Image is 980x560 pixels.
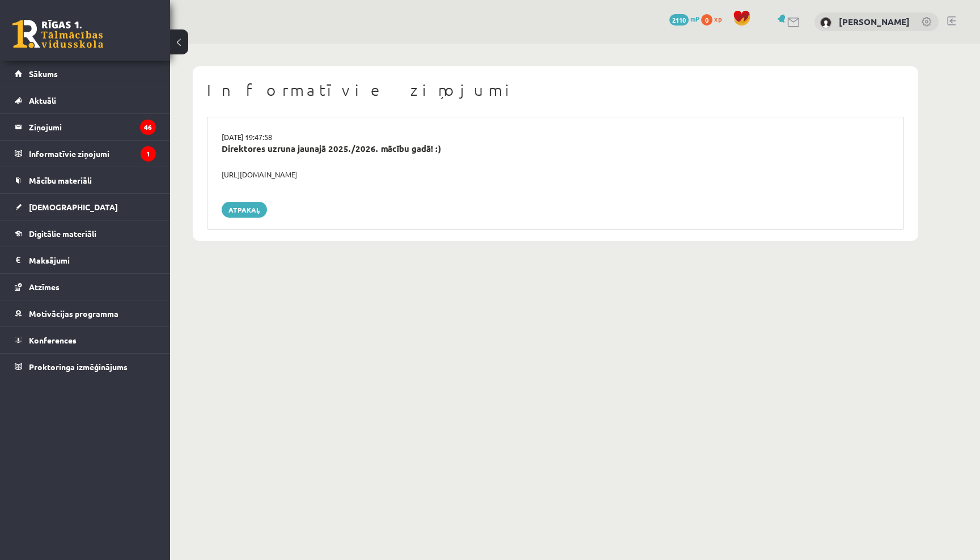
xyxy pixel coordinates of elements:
[15,194,156,220] a: [DEMOGRAPHIC_DATA]
[29,228,96,239] span: Digitālie materiāli
[141,146,156,162] i: 1
[820,17,831,28] img: Milāna Kļaviņa
[29,362,128,372] span: Proktoringa izmēģinājums
[213,131,898,143] div: [DATE] 19:47:58
[29,69,58,79] span: Sākums
[15,141,156,167] a: Informatīvie ziņojumi1
[714,14,722,23] span: xp
[29,202,118,212] span: [DEMOGRAPHIC_DATA]
[140,120,156,135] i: 46
[701,14,712,26] span: 0
[29,95,56,105] span: Aktuāli
[701,14,727,23] a: 0 xp
[839,16,910,27] a: [PERSON_NAME]
[29,282,60,292] span: Atzīmes
[15,61,156,87] a: Sākums
[29,114,156,140] legend: Ziņojumi
[12,20,103,48] a: Rīgas 1. Tālmācības vidusskola
[15,114,156,140] a: Ziņojumi46
[15,167,156,193] a: Mācību materiāli
[222,142,889,155] div: Direktores uzruna jaunajā 2025./2026. mācību gadā! :)
[15,220,156,247] a: Digitālie materiāli
[29,247,156,273] legend: Maksājumi
[15,300,156,326] a: Motivācijas programma
[15,87,156,113] a: Aktuāli
[207,80,904,100] h1: Informatīvie ziņojumi
[15,354,156,380] a: Proktoringa izmēģinājums
[213,169,898,180] div: [URL][DOMAIN_NAME]
[222,202,267,218] a: Atpakaļ
[29,335,77,345] span: Konferences
[15,274,156,300] a: Atzīmes
[29,175,92,185] span: Mācību materiāli
[669,14,689,26] span: 2110
[669,14,699,23] a: 2110 mP
[690,14,699,23] span: mP
[15,247,156,273] a: Maksājumi
[29,141,156,167] legend: Informatīvie ziņojumi
[15,327,156,353] a: Konferences
[29,308,118,319] span: Motivācijas programma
